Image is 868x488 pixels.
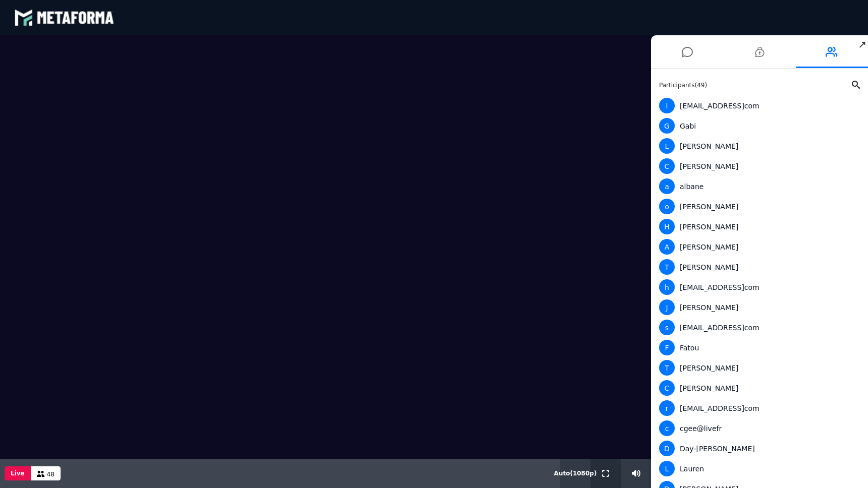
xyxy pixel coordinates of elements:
[659,178,675,194] span: a
[659,299,856,315] div: [PERSON_NAME]
[659,400,856,416] div: [EMAIL_ADDRESS]com
[659,118,856,134] div: Gabi
[659,138,675,154] span: L
[659,199,675,214] span: o
[659,219,675,234] span: H
[659,441,856,456] div: Day-[PERSON_NAME]
[659,380,856,396] div: [PERSON_NAME]
[659,118,675,134] span: G
[659,279,856,295] div: [EMAIL_ADDRESS]com
[659,420,856,436] div: cgee@livefr
[659,178,856,194] div: albane
[554,470,597,477] span: Auto ( 1080 p)
[659,400,675,416] span: r
[659,199,856,214] div: [PERSON_NAME]
[659,340,856,355] div: Fatou
[659,259,856,275] div: [PERSON_NAME]
[659,461,856,476] div: Lauren
[659,320,856,335] div: [EMAIL_ADDRESS]com
[659,98,856,113] div: [EMAIL_ADDRESS]com
[659,320,675,335] span: s
[659,360,675,376] span: T
[659,158,675,174] span: C
[659,158,856,174] div: [PERSON_NAME]
[659,259,675,275] span: T
[659,279,675,295] span: h
[659,138,856,154] div: [PERSON_NAME]
[659,380,675,396] span: C
[659,239,675,255] span: A
[5,466,31,480] button: Live
[659,340,675,355] span: F
[659,82,707,89] span: Participants ( 49 )
[47,471,55,478] span: 48
[659,98,675,113] span: l
[659,299,675,315] span: J
[659,461,675,476] span: L
[659,239,856,255] div: [PERSON_NAME]
[659,441,675,456] span: D
[659,360,856,376] div: [PERSON_NAME]
[552,459,599,488] button: Auto(1080p)
[659,219,856,234] div: [PERSON_NAME]
[856,35,868,53] span: ↗
[659,420,675,436] span: c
